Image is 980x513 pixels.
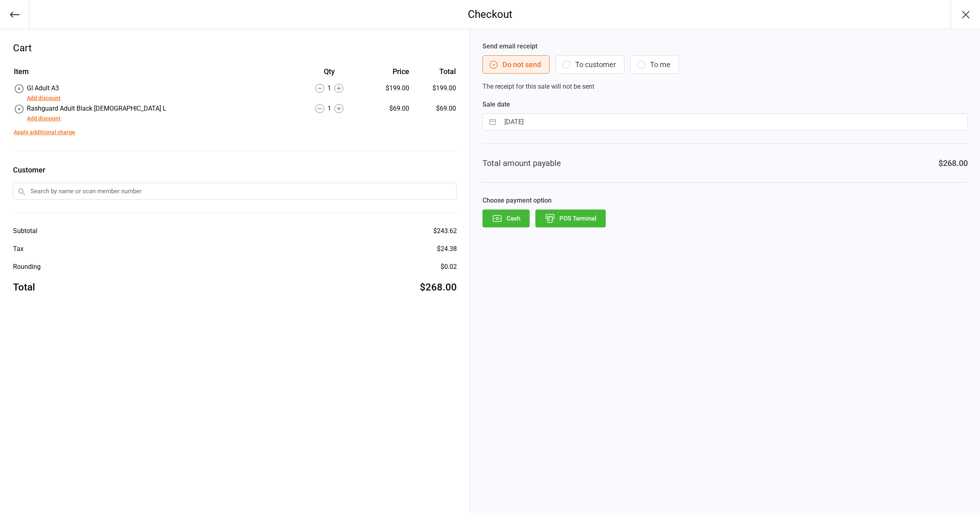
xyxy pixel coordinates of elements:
[482,100,968,109] label: Sale date
[630,55,679,74] button: To me
[296,83,363,93] div: 1
[13,280,35,295] div: Total
[482,196,968,205] label: Choose payment option
[441,262,457,272] div: $0.02
[535,210,606,227] button: POS Terminal
[296,66,363,83] th: Qty
[13,164,457,175] label: Customer
[437,244,457,254] div: $24.38
[413,104,456,123] td: $69.00
[14,128,75,137] button: Apply additional charge
[482,41,968,92] div: The receipt for this sale will not be sent
[482,210,530,227] button: Cash
[939,157,968,169] div: $268.00
[27,84,59,92] span: GI Adult A3
[364,104,410,114] div: $69.00
[13,262,41,272] div: Rounding
[482,157,561,169] div: Total amount payable
[364,83,410,93] div: $199.00
[413,83,456,103] td: $199.00
[296,104,363,114] div: 1
[27,105,166,112] span: Rashguard Adult Black [DEMOGRAPHIC_DATA] L
[13,183,457,200] input: Search by name or scan member number
[364,66,410,77] div: Price
[482,55,550,74] button: Do not send
[14,66,295,83] th: Item
[420,280,457,295] div: $268.00
[433,226,457,236] div: $243.62
[27,94,61,103] button: Add discount
[555,55,624,74] button: To customer
[13,226,37,236] div: Subtotal
[27,114,61,123] button: Add discount
[482,41,968,51] label: Send email receipt
[13,41,457,55] div: Cart
[13,244,24,254] div: Tax
[413,66,456,83] th: Total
